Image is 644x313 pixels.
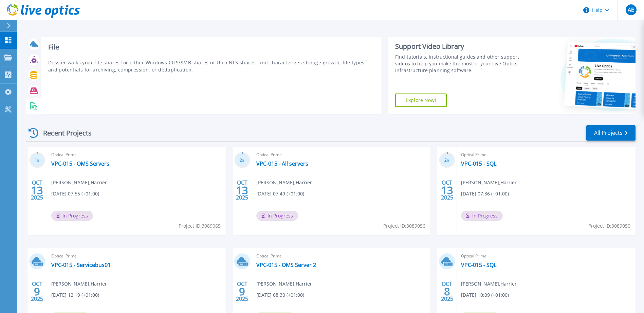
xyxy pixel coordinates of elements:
[31,178,43,203] div: OCT 2025
[444,289,450,294] span: 8
[51,211,93,221] span: In Progress
[461,160,496,167] a: VPC-015 - SQL
[395,93,447,107] a: Explore Now!
[51,190,99,197] span: [DATE] 07:55 (+01:00)
[256,252,427,260] span: Optical Prime
[256,151,427,159] span: Optical Prime
[26,125,101,141] div: Recent Projects
[588,222,630,230] span: Project ID: 3089050
[383,222,425,230] span: Project ID: 3089056
[628,7,634,13] span: AE
[461,280,517,288] span: [PERSON_NAME] , Harrier
[236,187,248,193] span: 13
[236,178,249,203] div: OCT 2025
[256,262,316,268] a: VPC-015 - OMS Server 2
[461,179,517,186] span: [PERSON_NAME] , Harrier
[586,125,636,141] a: All Projects
[179,222,221,230] span: Project ID: 3089065
[239,289,245,294] span: 9
[256,190,304,197] span: [DATE] 07:49 (+01:00)
[461,190,509,197] span: [DATE] 07:36 (+01:00)
[439,156,455,164] h3: 2
[256,291,304,299] span: [DATE] 08:30 (+01:00)
[242,159,244,162] span: %
[51,160,109,167] a: VPC-015 - OMS Servers
[461,211,503,221] span: In Progress
[48,59,375,73] p: Dossier walks your file shares for either Windows CIFS/SMB shares or Unix NFS shares, and charact...
[395,42,521,51] div: Support Video Library
[31,279,43,304] div: OCT 2025
[236,279,249,304] div: OCT 2025
[441,178,454,203] div: OCT 2025
[395,54,521,74] div: Find tutorials, instructional guides and other support videos to help you make the most of your L...
[256,280,312,288] span: [PERSON_NAME] , Harrier
[461,252,631,260] span: Optical Prime
[51,252,222,260] span: Optical Prime
[234,156,250,164] h3: 2
[256,160,308,167] a: VPC-015 - All servers
[29,156,45,164] h3: 1
[31,187,43,193] span: 13
[461,151,631,159] span: Optical Prime
[51,151,222,159] span: Optical Prime
[256,179,312,186] span: [PERSON_NAME] , Harrier
[48,43,375,51] h3: File
[34,289,40,294] span: 9
[37,159,39,162] span: %
[51,262,111,268] a: VPC-015 - Servicebus01
[441,187,453,193] span: 13
[51,280,107,288] span: [PERSON_NAME] , Harrier
[461,291,509,299] span: [DATE] 10:09 (+01:00)
[256,211,298,221] span: In Progress
[447,159,449,162] span: %
[461,262,496,268] a: VPC-015 - SQL
[441,279,454,304] div: OCT 2025
[51,291,99,299] span: [DATE] 12:19 (+01:00)
[51,179,107,186] span: [PERSON_NAME] , Harrier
